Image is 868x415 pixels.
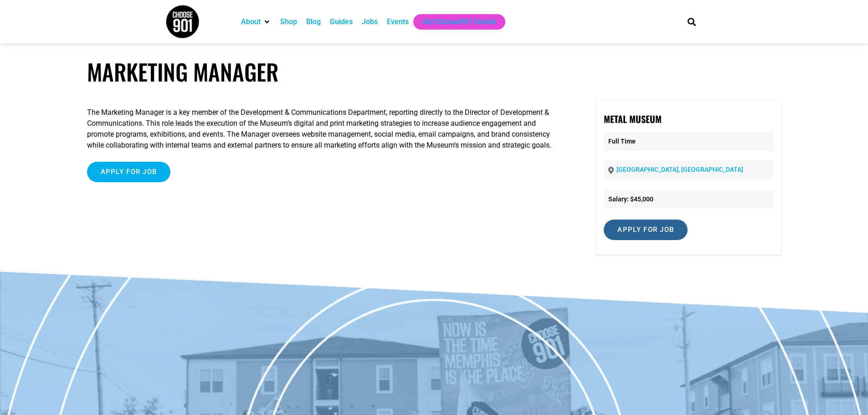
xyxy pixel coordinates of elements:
h1: Marketing Manager [87,58,781,85]
p: The Marketing Manager is a key member of the Development & Communications Department, reporting d... [87,107,562,151]
a: [GEOGRAPHIC_DATA], [GEOGRAPHIC_DATA] [616,166,743,173]
a: Shop [280,16,297,27]
li: Salary: $45,000 [604,190,773,209]
nav: Main nav [236,14,672,30]
div: Search [684,14,699,29]
a: Get Choose901 Emails [422,16,496,27]
a: Guides [330,16,353,27]
a: Blog [306,16,321,27]
input: Apply for job [87,162,171,182]
strong: Metal Museum [604,112,662,126]
p: Full Time [604,132,773,151]
input: Apply for job [604,220,688,240]
div: About [236,14,276,30]
a: Events [387,16,409,27]
a: About [241,16,261,27]
a: Jobs [362,16,378,27]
